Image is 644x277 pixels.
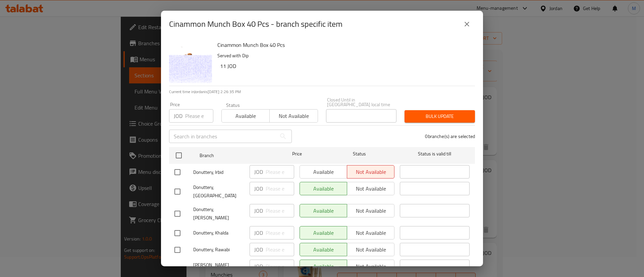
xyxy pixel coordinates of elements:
input: Please enter price [266,243,294,256]
button: Bulk update [405,110,475,123]
span: Not available [272,111,315,121]
input: Please enter price [266,260,294,273]
span: Bulk update [410,112,470,121]
span: Status is valid till [400,150,470,158]
p: JOD [254,262,263,270]
h6: 11 JOD [220,61,470,71]
span: Donuttery, Rawabi [193,246,244,254]
p: JOD [254,207,263,215]
input: Search in branches [169,130,276,143]
button: close [459,16,475,32]
p: JOD [254,246,263,254]
span: Donuttery, [PERSON_NAME] [193,205,244,222]
p: 0 branche(s) are selected [425,133,475,140]
p: Current time in Jordan is [DATE] 2:26:35 PM [169,89,475,95]
span: Donuttery, [GEOGRAPHIC_DATA] [193,183,244,200]
p: JOD [254,168,263,176]
p: JOD [254,185,263,193]
input: Please enter price [185,109,213,123]
button: Not available [269,109,318,123]
span: Donuttery, Khalda [193,229,244,237]
input: Please enter price [266,226,294,239]
h6: Cinammon Munch Box 40 Pcs [217,40,470,50]
span: Price [275,150,319,158]
h2: Cinammon Munch Box 40 Pcs - branch specific item [169,19,342,29]
input: Please enter price [266,182,294,195]
span: Available [224,111,267,121]
input: Please enter price [266,165,294,179]
span: Status [325,150,394,158]
img: Cinammon Munch Box 40 Pcs [169,40,212,83]
button: Available [221,109,270,123]
span: Branch [200,151,269,160]
p: JOD [174,112,182,120]
p: Served with Dip [217,52,470,60]
p: JOD [254,229,263,237]
input: Please enter price [266,204,294,217]
span: Donuttery, Irbid [193,168,244,177]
